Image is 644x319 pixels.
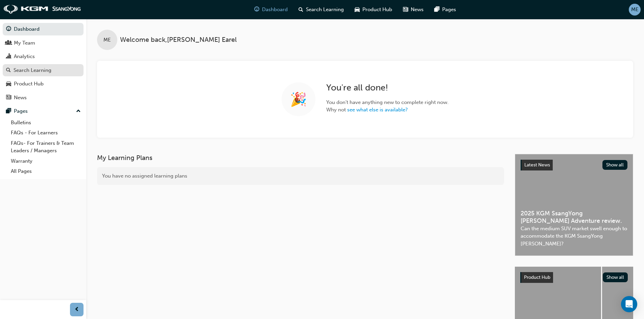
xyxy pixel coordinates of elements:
div: You have no assigned learning plans [97,167,504,185]
img: kgm [3,5,81,14]
span: ME [103,36,111,44]
span: Latest News [524,162,550,168]
span: Dashboard [262,6,288,14]
div: Search Learning [14,67,51,74]
span: 🎉 [290,96,307,103]
span: 2025 KGM SsangYong [PERSON_NAME] Adventure review. [521,210,627,225]
a: Bulletins [8,117,84,128]
span: people-icon [6,40,11,46]
a: car-iconProduct Hub [349,3,398,17]
span: up-icon [76,107,81,116]
div: Open Intercom Messenger [621,296,637,312]
a: Dashboard [3,23,84,35]
h2: You're all done! [326,82,449,93]
a: guage-iconDashboard [249,3,293,17]
a: see what else is available? [347,107,408,113]
span: pages-icon [6,108,11,114]
div: My Team [14,39,35,47]
span: ME [631,6,639,14]
span: You don't have anything new to complete right now. [326,99,449,106]
button: Pages [3,105,84,117]
span: search-icon [6,68,11,74]
span: pages-icon [434,5,439,14]
a: All Pages [8,166,84,177]
span: news-icon [6,95,11,101]
button: Show all [603,272,628,282]
span: News [411,6,424,14]
span: prev-icon [74,305,79,314]
span: Can the medium SUV market swell enough to accommodate the KGM SsangYong [PERSON_NAME]? [521,225,627,248]
a: Product HubShow all [520,272,628,283]
span: chart-icon [6,54,11,60]
span: Pages [442,6,456,14]
a: News [3,91,84,104]
a: Search Learning [3,64,84,77]
span: guage-icon [6,26,11,32]
div: Product Hub [14,80,44,88]
span: Product Hub [524,274,550,280]
a: FAQs- For Trainers & Team Leaders / Managers [8,138,84,156]
h3: My Learning Plans [97,154,504,162]
a: Product Hub [3,78,84,90]
button: Show all [602,160,628,170]
span: Search Learning [306,6,344,14]
a: Latest NewsShow all [521,160,627,170]
div: Analytics [14,53,35,60]
span: car-icon [355,5,360,14]
a: news-iconNews [398,3,429,17]
a: FAQs - For Learners [8,128,84,138]
div: Pages [14,107,28,115]
div: News [14,94,27,102]
button: ME [629,4,641,16]
a: Latest NewsShow all2025 KGM SsangYong [PERSON_NAME] Adventure review.Can the medium SUV market sw... [515,154,633,256]
button: DashboardMy TeamAnalyticsSearch LearningProduct HubNews [3,22,84,105]
a: search-iconSearch Learning [293,3,349,17]
a: Analytics [3,50,84,63]
span: Product Hub [362,6,392,14]
span: car-icon [6,81,11,87]
span: guage-icon [254,5,259,14]
span: Why not [326,106,449,114]
a: My Team [3,37,84,49]
span: search-icon [299,5,303,14]
span: Welcome back , [PERSON_NAME] Earel [120,36,237,44]
a: pages-iconPages [429,3,461,17]
a: Warranty [8,156,84,166]
span: news-icon [403,5,408,14]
